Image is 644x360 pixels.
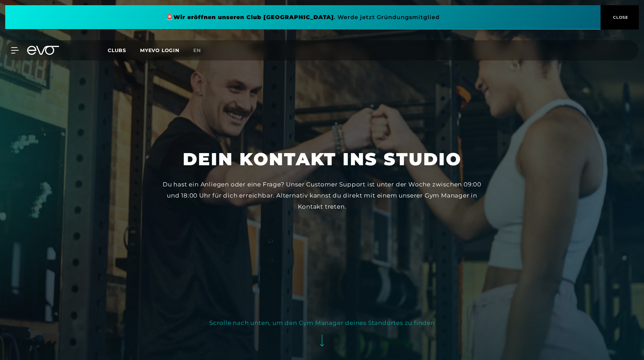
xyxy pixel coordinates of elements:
[140,47,179,53] a: MYEVO LOGIN
[108,47,140,53] a: Clubs
[209,317,435,328] div: Scrolle nach unten, um den Gym Manager deines Standortes zu finden
[209,317,435,353] button: Scrolle nach unten, um den Gym Manager deines Standortes zu finden
[108,47,126,53] span: Clubs
[193,47,209,55] a: en
[183,148,462,170] h1: Dein Kontakt ins Studio
[601,5,639,30] button: CLOSE
[160,179,485,212] div: Du hast ein Anliegen oder eine Frage? Unser Customer Support ist unter der Woche zwischen 09:00 u...
[193,47,201,53] span: en
[611,14,628,20] span: CLOSE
